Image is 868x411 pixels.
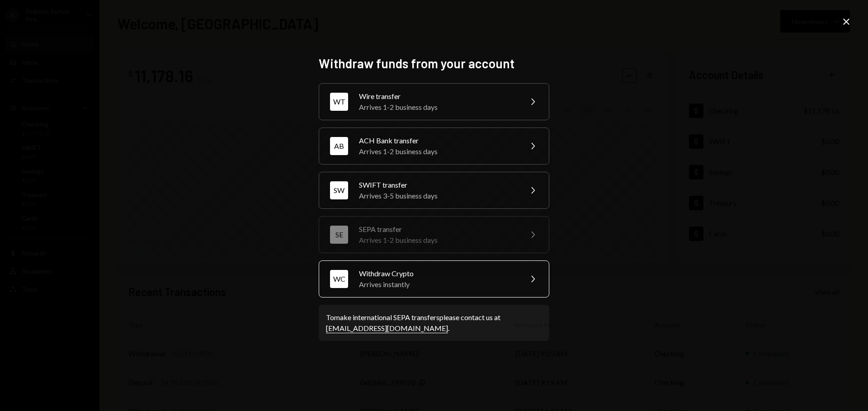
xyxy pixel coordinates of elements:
button: ABACH Bank transferArrives 1-2 business days [319,128,549,165]
h2: Withdraw funds from your account [319,55,549,72]
div: Arrives 1-2 business days [359,146,516,157]
div: WC [330,270,348,288]
div: Arrives instantly [359,279,516,290]
div: SEPA transfer [359,224,516,235]
div: Arrives 3-5 business days [359,190,516,201]
div: ACH Bank transfer [359,135,516,146]
div: SWIFT transfer [359,180,516,190]
div: WT [330,93,348,111]
button: WTWire transferArrives 1-2 business days [319,83,549,120]
button: WCWithdraw CryptoArrives instantly [319,260,549,298]
div: Arrives 1-2 business days [359,102,516,113]
a: [EMAIL_ADDRESS][DOMAIN_NAME] [326,324,448,333]
div: Wire transfer [359,91,516,102]
button: SWSWIFT transferArrives 3-5 business days [319,172,549,209]
div: Arrives 1-2 business days [359,235,516,246]
div: AB [330,137,348,155]
div: Withdraw Crypto [359,268,516,279]
button: SESEPA transferArrives 1-2 business days [319,216,549,253]
div: To make international SEPA transfers please contact us at . [326,312,542,334]
div: SE [330,226,348,244]
div: SW [330,181,348,199]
